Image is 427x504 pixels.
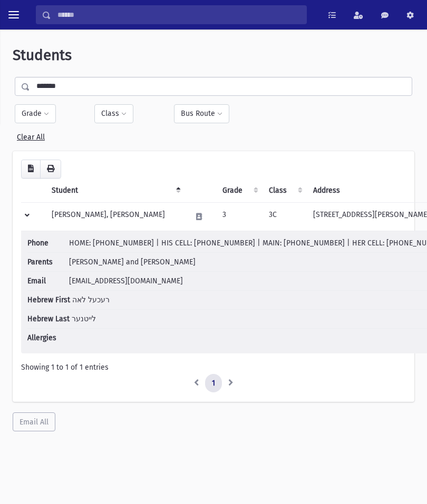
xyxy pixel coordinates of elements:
button: Class [94,104,133,123]
td: 3C [263,202,307,231]
button: Print [40,160,61,179]
input: Search [51,5,306,24]
td: 3 [216,202,263,231]
th: Class: activate to sort column ascending [263,179,307,203]
span: Parents [27,256,67,268]
th: Grade: activate to sort column ascending [216,179,263,203]
span: Allergies [27,332,67,343]
span: Students [13,46,72,64]
a: 1 [205,374,222,393]
th: Student: activate to sort column descending [45,179,185,203]
span: Hebrew Last [27,313,70,324]
a: Clear All [17,129,45,142]
span: רעכעל לאה [72,295,110,304]
span: [EMAIL_ADDRESS][DOMAIN_NAME] [69,276,183,285]
span: לייטנער [72,314,96,323]
span: Hebrew First [27,294,70,305]
td: [PERSON_NAME], [PERSON_NAME] [45,202,185,231]
span: [PERSON_NAME] and [PERSON_NAME] [69,258,196,266]
button: CSV [21,160,41,179]
div: Showing 1 to 1 of 1 entries [21,362,406,373]
button: Bus Route [174,104,229,123]
span: Phone [27,238,67,249]
button: Grade [15,104,56,123]
span: Email [27,275,67,286]
button: toggle menu [4,5,23,24]
button: Email All [13,412,55,431]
